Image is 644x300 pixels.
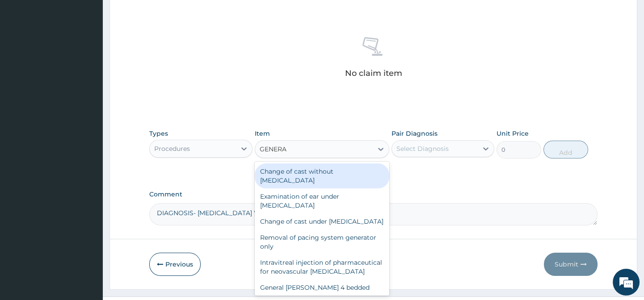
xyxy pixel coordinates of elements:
label: Item [255,129,270,138]
p: No claim item [345,69,402,78]
label: Pair Diagnosis [391,129,438,138]
div: Chat with us now [46,50,150,62]
label: Unit Price [497,129,529,138]
div: Change of cast under [MEDICAL_DATA] [255,213,389,229]
div: Examination of ear under [MEDICAL_DATA] [255,188,389,213]
div: Intravitreal injection of pharmaceutical for neovascular [MEDICAL_DATA] [255,254,389,279]
textarea: Type your message and hit 'Enter' [4,203,170,234]
div: General [PERSON_NAME] 4 bedded [255,279,389,296]
label: Types [149,130,168,137]
div: Minimize live chat window [147,4,168,26]
div: Change of cast without [MEDICAL_DATA] [255,163,389,188]
span: We're online! [52,92,123,182]
div: Procedures [154,144,190,153]
img: d_794563401_company_1708531726252_794563401 [17,45,36,67]
div: Select Diagnosis [396,144,449,153]
button: Previous [149,253,201,276]
div: Removal of pacing system generator only [255,229,389,254]
label: Comment [149,191,597,198]
button: Add [543,141,588,158]
button: Submit [544,253,598,276]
